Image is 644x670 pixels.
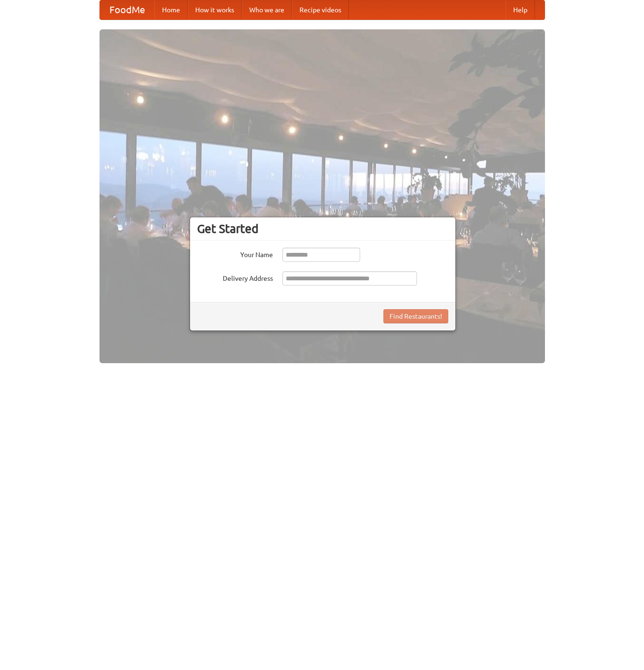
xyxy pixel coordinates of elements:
[197,271,273,283] label: Delivery Address
[383,309,448,323] button: Find Restaurants!
[197,222,448,236] h3: Get Started
[506,0,535,19] a: Help
[292,0,349,19] a: Recipe videos
[242,0,292,19] a: Who we are
[154,0,188,19] a: Home
[188,0,242,19] a: How it works
[197,248,273,259] label: Your Name
[100,0,154,19] a: FoodMe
